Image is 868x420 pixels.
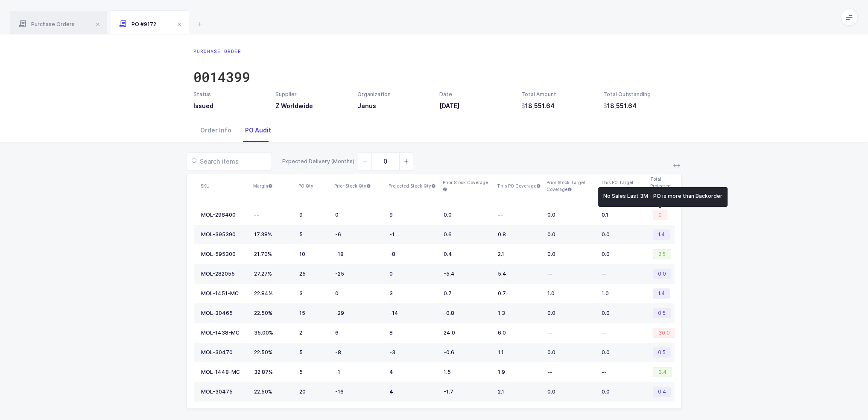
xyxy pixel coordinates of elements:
span: 22.50% [254,388,272,395]
span: -6 [335,231,341,238]
div: 2 [299,329,328,336]
span: -29 [335,310,344,316]
div: 25 [299,270,328,277]
span: 0.8 [498,231,506,238]
span: 0.7 [498,290,506,297]
span: 0.0 [547,349,555,355]
span: 0.7 [444,290,452,297]
span: 3.4 [653,367,672,377]
div: MOL-30470 [201,349,233,356]
span: 0 [335,211,339,218]
span: -- [547,329,552,336]
span: -18 [335,251,344,257]
span: 9 [389,211,393,218]
span: 1.0 [602,290,609,297]
span: 8 [389,329,393,336]
div: Status [193,91,265,98]
div: 3 [299,290,328,297]
div: PO Qty [298,182,329,189]
div: 5 [299,369,328,376]
span: -16 [335,388,344,395]
span: 0.0 [653,269,671,279]
div: 5 [299,231,328,238]
div: Total Amount [521,91,593,98]
span: -3 [389,349,395,355]
span: 0.0 [444,211,452,218]
span: -1 [335,369,340,375]
span: 32.87% [254,369,273,375]
div: PO Audit [238,119,278,142]
div: SKU [201,182,248,189]
h3: Z Worldwide [275,102,347,110]
span: 0.0 [602,388,610,395]
div: Supplier [275,91,347,98]
span: 21.70% [254,251,272,257]
div: MOL-282055 [201,270,235,277]
h3: [DATE] [439,102,511,110]
span: 0.5 [653,308,671,318]
div: Total Outstanding [603,91,675,98]
span: 0.0 [547,231,555,238]
span: 0 [335,290,339,297]
span: Margin [253,182,272,189]
div: 5 [299,349,328,356]
div: MOL-1451-MC [201,290,239,297]
span: 22.50% [254,349,272,355]
span: 1.5 [444,369,451,375]
span: -0.8 [444,310,454,316]
h3: Issued [193,102,265,110]
span: 0.0 [547,211,555,218]
span: 0.0 [547,388,555,395]
span: Purchase Orders [19,21,75,27]
span: -- [602,369,607,375]
span: 0 [653,210,667,220]
span: This PO Target Coverage [601,179,645,193]
label: Expected Delivery (Months) [282,158,354,165]
span: 0.4 [653,387,671,397]
div: MOL-595300 [201,251,236,258]
span: -5.4 [444,270,455,277]
span: 0.6 [444,231,452,238]
span: -0.6 [444,349,454,355]
span: 4 [389,369,393,375]
div: MOL-30475 [201,388,233,395]
span: 2.1 [498,251,504,257]
span: -25 [335,270,344,277]
div: MOL-395390 [201,231,236,238]
span: 30.0 [653,328,675,338]
div: MOL-30465 [201,310,233,317]
span: 2.1 [498,388,504,395]
span: PO #9172 [119,21,156,27]
span: Prior Stock Coverage [443,179,492,193]
span: 6 [335,329,339,336]
span: Prior Stock Qty [334,182,371,189]
span: This PO Coverage [497,182,541,189]
span: 1.9 [498,369,505,375]
span: Projected Stock Qty [389,182,435,189]
span: 0 [389,270,393,277]
h3: Janus [357,102,429,110]
span: 3 [389,290,393,297]
span: -1 [389,231,395,238]
span: -- [498,211,503,218]
span: -- [254,211,259,218]
div: Total Projected Coverage [650,176,672,196]
span: 0.1 [602,211,608,218]
div: Organization [357,91,429,98]
span: 17.38% [254,231,272,238]
div: 20 [299,388,328,395]
span: 27.27% [254,270,272,277]
span: 18,551.64 [603,102,637,110]
span: 0.0 [602,310,610,316]
span: 0.0 [602,349,610,355]
span: 0.5 [653,347,671,358]
div: No Sales Last 3M - PO is more than Backorder [598,187,728,207]
span: 1.0 [547,290,555,297]
span: 22.84% [254,290,273,297]
div: 10 [299,251,328,258]
span: 1.3 [498,310,505,316]
span: 1.1 [498,349,504,355]
span: 6.0 [498,329,506,336]
span: -8 [389,251,395,257]
span: -- [602,270,607,277]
